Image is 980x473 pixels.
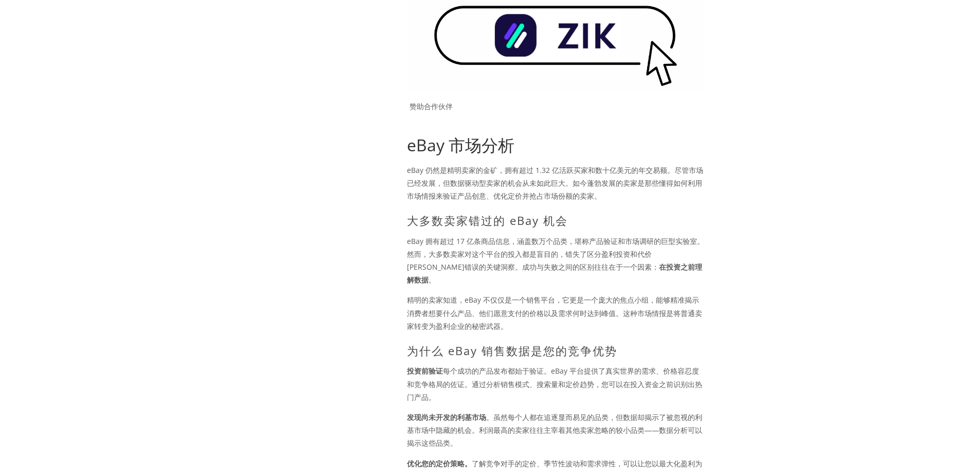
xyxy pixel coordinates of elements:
[407,236,704,272] font: eBay 拥有超过 17 亿条商品信息，涵盖数万个品类，堪称产品验证和市场调研的巨型实验室。然而，大多数卖家对这个平台的投入都是盲目的，错失了区分盈利投资和代价[PERSON_NAME]错误的关...
[407,343,617,358] font: 为什么 eBay 销售数据是您的竞争优势
[407,213,568,228] font: 大多数卖家错过的 eBay 机会
[407,459,472,468] font: 优化您的定价策略。
[407,262,702,285] font: 在投资之前理解数据
[407,366,702,401] font: 每个成功的产品发布都始于验证。eBay 平台提供了真实世界的需求、价格容忍度和竞争格局的佐证。通过分析销售模式、搜索量和定价趋势，您可以在投入资金之前识别出热门产品。
[407,295,702,330] font: 精明的卖家知道，eBay 不仅仅是一个销售平台，它更是一个庞大的焦点小组，能够精准揭示消费者想要什么产品、他们愿意支付的价格以及需求何时达到峰值。这种市场情报是将普通卖家转变为盈利企业的秘密武器。
[407,134,514,156] font: eBay 市场分析
[407,412,486,422] font: 发现尚未开发的利基市场
[407,366,443,376] font: 投资前验证
[429,275,436,285] font: 。
[407,412,702,448] font: 。虽然每个人都在追逐显而易见的品类，但数据却揭示了被忽视的利基市场中隐藏的机会。利润最高的卖家往往主宰着其他卖家忽略的较小品类——数据分析可以揭示这些品类。
[407,165,703,201] font: eBay 仍然是精明卖家的金矿，拥有超过 1.32 亿活跃买家和数十亿美元的年交易额。尽管市场已经发展，但数据驱动型卖家的机会从未如此巨大。如今蓬勃发展的卖家是那些懂得如何利用市场情报来验证产品...
[409,101,453,111] font: 赞助合作伙伴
